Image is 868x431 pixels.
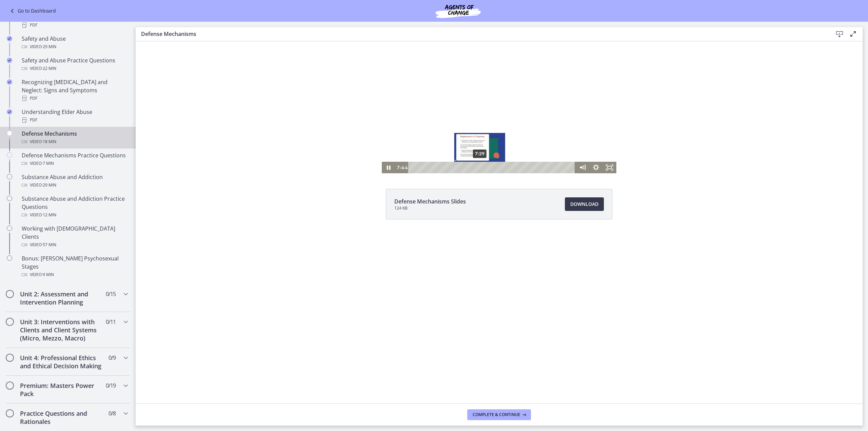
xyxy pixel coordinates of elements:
i: Completed [7,79,12,85]
div: Playbar [278,120,437,132]
div: Video [22,64,127,73]
span: Defense Mechanisms Slides [394,197,466,205]
h2: Unit 3: Interventions with Clients and Client Systems (Micro, Mezzo, Macro) [20,318,103,342]
div: Video [22,271,127,279]
div: Video [22,241,127,249]
h3: Defense Mechanisms [141,30,822,38]
iframe: Video Lesson [136,41,863,173]
div: Understanding Elder Abuse [22,108,127,124]
span: · 18 min [42,138,56,146]
span: · 9 min [42,271,54,279]
span: 0 / 8 [108,409,116,417]
div: Video [22,159,127,168]
a: Download [565,197,604,211]
div: PDF [22,21,127,29]
div: Bonus: [PERSON_NAME] Psychosexual Stages [22,254,127,279]
i: Completed [7,36,12,41]
h2: Practice Questions and Rationales [20,409,103,426]
i: Completed [7,109,12,115]
span: · 29 min [42,43,56,51]
button: Pause [246,120,260,132]
span: · 57 min [42,241,56,249]
button: Complete & continue [467,409,531,420]
div: Safety and Abuse Practice Questions [22,56,127,73]
div: Defense Mechanisms [22,130,127,146]
span: 0 / 9 [108,354,116,362]
div: Substance Abuse and Addiction Practice Questions [22,195,127,219]
button: Fullscreen [467,120,481,132]
span: · 7 min [42,159,54,168]
div: PDF [22,94,127,102]
i: Completed [7,58,12,63]
div: Safety and Abuse [22,35,127,51]
button: Mute [440,120,454,132]
div: Substance Abuse and Addiction [22,173,127,189]
span: · 22 min [42,64,56,73]
span: · 12 min [42,211,56,219]
span: Download [570,200,598,208]
a: Go to Dashboard [8,7,56,15]
h2: Unit 2: Assessment and Intervention Planning [20,290,103,306]
div: Video [22,43,127,51]
span: · 29 min [42,181,56,189]
h2: Premium: Masters Power Pack [20,381,103,398]
span: 124 KB [394,205,466,211]
span: 0 / 19 [106,381,116,390]
div: Working with [DEMOGRAPHIC_DATA] Clients [22,224,127,249]
img: Agents of Change [417,3,499,19]
span: Complete & continue [473,412,520,417]
div: Video [22,181,127,189]
button: Show settings menu [454,120,467,132]
div: PDF [22,116,127,124]
span: 0 / 11 [106,318,116,326]
div: Recognizing [MEDICAL_DATA] and Neglect: Signs and Symptoms [22,78,127,102]
div: Video [22,211,127,219]
h2: Unit 4: Professional Ethics and Ethical Decision Making [20,354,103,370]
div: Defense Mechanisms Practice Questions [22,151,127,168]
div: Video [22,138,127,146]
span: 0 / 15 [106,290,116,298]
